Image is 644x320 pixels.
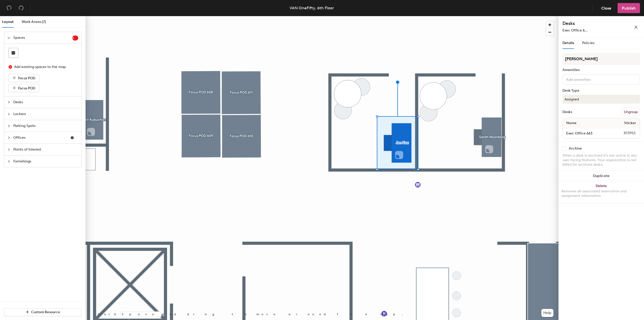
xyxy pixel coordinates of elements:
span: Publish [622,6,636,11]
input: Unnamed desk [564,130,611,137]
span: Layout [2,20,14,24]
span: Focus POD [18,76,35,80]
h4: Desks [562,20,618,27]
span: close-circle [9,65,12,69]
span: 2 [72,36,78,40]
span: Parking Spots [13,120,78,132]
span: collapsed [7,124,10,127]
span: expanded [7,36,10,39]
span: Focus POD [18,86,35,90]
span: Sticker [622,119,639,128]
span: Custom Resource [31,310,60,314]
span: Points of Interest [13,144,78,155]
div: VAN OneFifty, 6th Floor [290,5,334,11]
div: Removes all associated reservation and assignment information [561,189,641,198]
button: Assigned [562,95,640,104]
button: Help [541,309,553,317]
button: Custom Resource [4,308,82,316]
span: Policies [582,41,594,45]
span: Furnishings [13,156,78,167]
span: Lockers [13,108,78,120]
span: collapsed [7,148,10,151]
button: Redo (⌘ + ⇧ + Z) [16,3,26,13]
div: Archive [569,147,582,151]
span: collapsed [7,101,10,104]
span: collapsed [7,136,10,139]
span: Offices [13,132,66,144]
span: Desks [13,96,78,108]
button: Focus POD [8,74,39,82]
div: Desks [562,110,572,114]
span: Close [601,6,611,11]
input: Add amenities [565,76,610,82]
button: DeleteRemoves all associated reservation and assignment information [558,181,644,203]
button: Close [597,3,616,13]
span: Name [564,119,579,128]
span: collapsed [7,113,10,116]
div: Desk Type [562,89,640,93]
button: Publish [618,3,640,13]
button: Ungroup [622,108,640,116]
span: Spaces [13,32,72,44]
span: Work Areas (7) [22,20,46,24]
button: Focus POD [8,84,39,92]
button: Duplicate [558,171,644,181]
sup: 2 [72,35,78,41]
div: When a desk is archived it's not active in any user-facing features. Your organization is not bil... [562,153,640,167]
span: 303955 [611,130,639,136]
button: Undo (⌘ + Z) [4,3,14,13]
span: collapsed [7,160,10,163]
div: Add existing spaces to the map [14,64,74,70]
div: Amenities [562,68,640,72]
span: Details [562,41,574,45]
span: undo [7,5,12,10]
span: Exec Office 6... [562,28,588,32]
span: close [634,25,638,29]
